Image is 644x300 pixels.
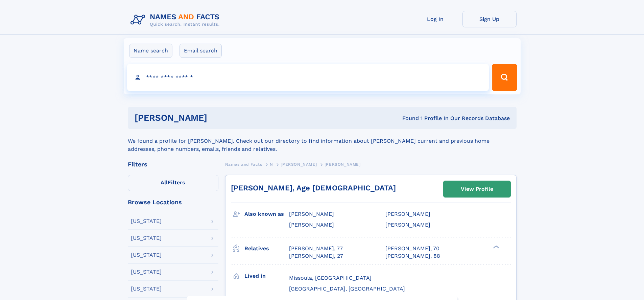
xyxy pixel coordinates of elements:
[231,184,396,192] a: [PERSON_NAME], Age [DEMOGRAPHIC_DATA]
[270,160,273,168] a: N
[131,235,162,241] div: [US_STATE]
[305,115,510,122] div: Found 1 Profile In Our Records Database
[129,44,172,58] label: Name search
[131,218,162,224] div: [US_STATE]
[131,252,162,258] div: [US_STATE]
[385,222,430,228] span: [PERSON_NAME]
[281,162,317,167] span: [PERSON_NAME]
[408,11,462,27] a: Log In
[281,160,317,168] a: [PERSON_NAME]
[128,199,218,205] div: Browse Locations
[127,64,489,91] input: search input
[289,275,372,281] span: Missoula, [GEOGRAPHIC_DATA]
[461,181,493,197] div: View Profile
[180,44,222,58] label: Email search
[131,269,162,275] div: [US_STATE]
[385,252,440,260] a: [PERSON_NAME], 88
[289,211,334,217] span: [PERSON_NAME]
[128,129,517,153] div: We found a profile for [PERSON_NAME]. Check out our directory to find information about [PERSON_N...
[225,160,262,168] a: Names and Facts
[462,11,517,27] a: Sign Up
[244,270,289,282] h3: Lived in
[128,175,218,191] label: Filters
[385,211,430,217] span: [PERSON_NAME]
[161,179,168,186] span: All
[492,64,517,91] button: Search Button
[128,161,218,167] div: Filters
[131,286,162,292] div: [US_STATE]
[289,222,334,228] span: [PERSON_NAME]
[325,162,361,167] span: [PERSON_NAME]
[289,285,405,292] span: [GEOGRAPHIC_DATA], [GEOGRAPHIC_DATA]
[492,245,500,249] div: ❯
[289,245,343,252] a: [PERSON_NAME], 77
[244,208,289,220] h3: Also known as
[385,245,439,252] a: [PERSON_NAME], 70
[244,243,289,254] h3: Relatives
[444,181,510,197] a: View Profile
[128,11,225,29] img: Logo Names and Facts
[270,162,273,167] span: N
[289,252,343,260] a: [PERSON_NAME], 27
[135,114,305,122] h1: [PERSON_NAME]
